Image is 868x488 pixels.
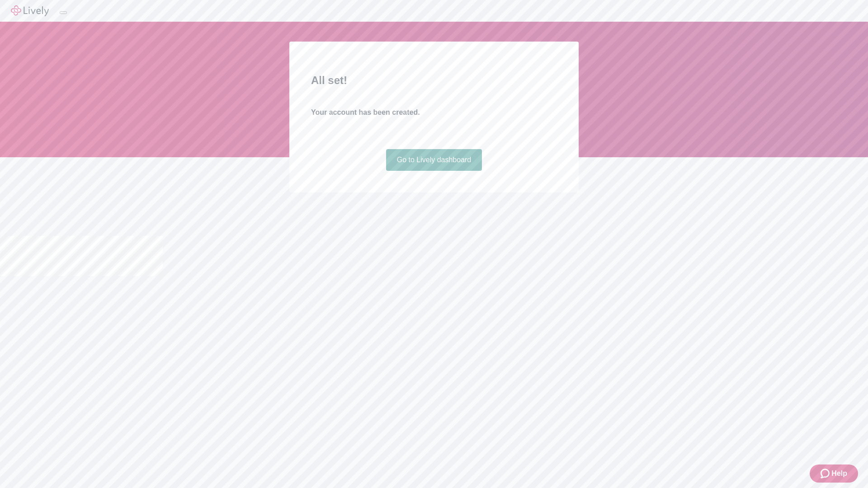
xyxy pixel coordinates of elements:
[60,11,67,14] button: Log out
[821,468,831,479] svg: Zendesk support icon
[831,468,847,479] span: Help
[11,5,49,16] img: Lively
[311,107,557,118] h4: Your account has been created.
[386,149,482,171] a: Go to Lively dashboard
[810,465,858,483] button: Zendesk support iconHelp
[311,72,557,89] h2: All set!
